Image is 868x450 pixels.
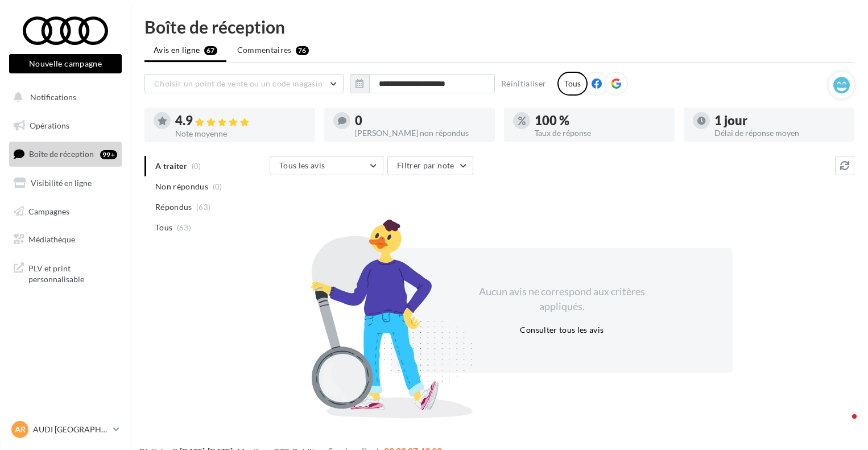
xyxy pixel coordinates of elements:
div: Tous [557,72,588,96]
span: AR [15,424,26,435]
span: Campagnes [28,206,69,216]
span: Non répondus [155,181,208,192]
a: Visibilité en ligne [7,171,124,195]
button: Tous les avis [270,156,383,175]
div: 0 [355,114,486,127]
span: (0) [213,182,222,191]
span: Visibilité en ligne [31,178,92,188]
span: PLV et print personnalisable [28,261,117,285]
div: 76 [296,46,309,55]
span: Choisir un point de vente ou un code magasin [154,79,323,88]
span: Boîte de réception [29,149,94,159]
span: Tous les avis [279,160,325,170]
div: [PERSON_NAME] non répondus [355,129,486,137]
span: Tous [155,222,172,233]
span: (63) [177,223,191,232]
a: Médiathèque [7,228,124,251]
div: Délai de réponse moyen [714,129,845,137]
span: Médiathèque [28,234,75,244]
a: Opérations [7,114,124,138]
a: PLV et print personnalisable [7,256,124,290]
span: (63) [196,203,210,212]
span: Notifications [30,92,76,102]
iframe: Intercom live chat [829,411,857,439]
button: Nouvelle campagne [9,54,122,73]
button: Choisir un point de vente ou un code magasin [144,74,344,93]
div: 99+ [100,150,117,159]
div: Taux de réponse [535,129,666,137]
a: AR AUDI [GEOGRAPHIC_DATA] [9,419,122,440]
a: Boîte de réception99+ [7,142,124,166]
div: Aucun avis ne correspond aux critères appliqués. [464,284,660,313]
span: Commentaires [237,44,292,56]
button: Consulter tous les avis [515,323,608,337]
button: Notifications [7,85,119,109]
div: Note moyenne [175,130,306,138]
div: Boîte de réception [144,18,854,35]
p: AUDI [GEOGRAPHIC_DATA] [33,424,109,435]
div: 100 % [535,114,666,127]
a: Campagnes [7,200,124,224]
div: 1 jour [714,114,845,127]
button: Réinitialiser [497,77,551,90]
span: Opérations [30,121,69,130]
div: 4.9 [175,114,306,127]
span: Répondus [155,201,192,213]
button: Filtrer par note [387,156,473,175]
